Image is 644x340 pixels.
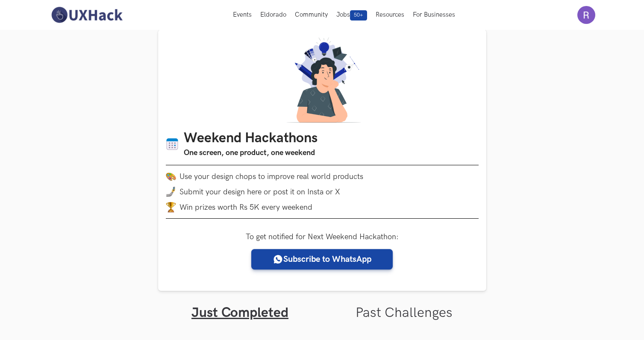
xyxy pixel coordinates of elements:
a: Past Challenges [356,305,453,321]
img: Your profile pic [577,6,595,24]
a: Subscribe to WhatsApp [251,249,393,270]
img: UXHack-logo.png [49,6,125,24]
img: A designer thinking [281,37,363,123]
img: palette.png [166,171,176,182]
img: mobile-in-hand.png [166,187,176,197]
img: trophy.png [166,202,176,212]
a: Just Completed [191,305,288,321]
span: Submit your design here or post it on Insta or X [179,188,340,196]
h3: One screen, one product, one weekend [184,147,318,159]
h1: Weekend Hackathons [184,130,318,147]
label: To get notified for Next Weekend Hackathon: [246,232,399,241]
img: Calendar icon [166,138,179,151]
li: Win prizes worth Rs 5K every weekend [166,202,479,212]
span: 50+ [350,10,367,21]
ul: Tabs Interface [158,291,486,321]
li: Use your design chops to improve real world products [166,171,479,182]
